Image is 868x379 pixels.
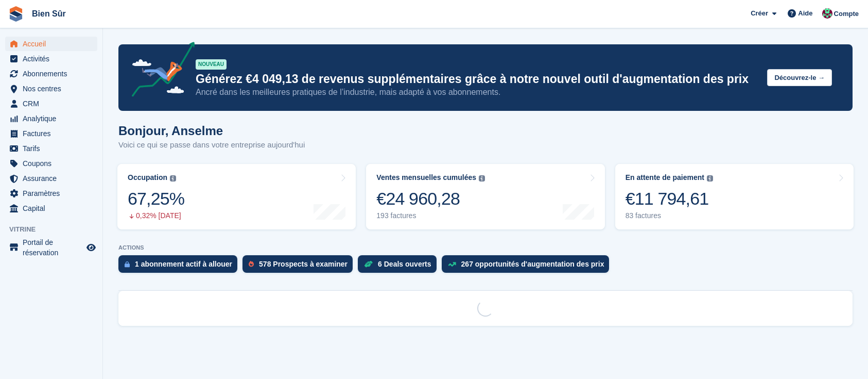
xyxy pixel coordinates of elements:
[5,141,97,156] a: menu
[442,255,615,278] a: 267 opportunités d'augmentation des prix
[5,201,97,216] a: menu
[358,255,442,278] a: 6 Deals ouverts
[23,141,84,156] span: Tarifs
[822,8,832,19] img: Anselme Guiraud
[170,175,176,182] img: icon-info-grey-7440780725fd019a000dd9b08b2336e03edf1995a4989e88bcd33f0948082b44.svg
[5,186,97,201] a: menu
[259,260,348,268] div: 578 Prospects à examiner
[118,244,853,251] p: ACTIONS
[196,72,759,87] p: Générez €4 049,13 de revenus supplémentaires grâce à notre nouvel outil d'augmentation des prix
[128,211,184,220] div: 0,32% [DATE]
[118,124,305,138] h1: Bonjour, Anselme
[8,6,24,22] img: stora-icon-8386f47178a22dfd0bd8f6a31ec36ba5ce8667c1dd55bd0f319d3a0aa187defe.svg
[364,260,373,268] img: deal-1b604bf984904fb50ccaf53a9ad4b4a5d6e5aea283cecdc64d6e3604feb123c2.svg
[128,173,167,182] div: Occupation
[23,37,84,51] span: Accueil
[23,237,84,258] span: Portail de réservation
[798,8,812,19] span: Aide
[751,8,768,19] span: Créer
[196,87,759,98] p: Ancré dans les meilleures pratiques de l’industrie, mais adapté à vos abonnements.
[448,262,456,267] img: price_increase_opportunities-93ffe204e8149a01c8c9dc8f82e8f89637d9d84a8eef4429ea346261dce0b2c0.svg
[28,5,70,22] a: Bien Sûr
[5,126,97,141] a: menu
[23,67,84,81] span: Abonnements
[5,156,97,171] a: menu
[767,69,832,86] button: Découvrez-le →
[378,260,431,268] div: 6 Deals ouverts
[23,201,84,216] span: Capital
[376,188,485,209] div: €24 960,28
[5,67,97,81] a: menu
[834,9,859,19] span: Compte
[366,164,604,229] a: Ventes mensuelles cumulées €24 960,28 193 factures
[118,139,305,151] p: Voici ce qui se passe dans votre entreprise aujourd'hui
[5,111,97,126] a: menu
[135,260,232,268] div: 1 abonnement actif à allouer
[249,261,254,267] img: prospect-51fa495bee0391a8d652442698ab0144808aea92771e9ea1ae160a38d050c398.svg
[626,173,704,182] div: En attente de paiement
[118,255,242,278] a: 1 abonnement actif à allouer
[23,126,84,141] span: Factures
[23,52,84,66] span: Activités
[5,52,97,66] a: menu
[479,175,485,182] img: icon-info-grey-7440780725fd019a000dd9b08b2336e03edf1995a4989e88bcd33f0948082b44.svg
[5,171,97,186] a: menu
[23,111,84,126] span: Analytique
[117,164,356,229] a: Occupation 67,25% 0,32% [DATE]
[123,42,195,101] img: price-adjustments-announcement-icon-8257ccfd72463d97f412b2fc003d46551f7dbcb40ab6d574587a9cd5c0d94...
[5,237,97,258] a: menu
[23,156,84,171] span: Coupons
[5,37,97,51] a: menu
[461,260,604,268] div: 267 opportunités d'augmentation des prix
[707,175,713,182] img: icon-info-grey-7440780725fd019a000dd9b08b2336e03edf1995a4989e88bcd33f0948082b44.svg
[376,173,476,182] div: Ventes mensuelles cumulées
[85,241,97,254] a: Boutique d'aperçu
[615,164,854,229] a: En attente de paiement €11 794,61 83 factures
[128,188,184,209] div: 67,25%
[23,186,84,201] span: Paramètres
[626,188,713,209] div: €11 794,61
[9,224,102,235] span: Vitrine
[196,59,227,70] div: NOUVEAU
[626,211,713,220] div: 83 factures
[5,96,97,111] a: menu
[23,96,84,111] span: CRM
[376,211,485,220] div: 193 factures
[125,261,130,268] img: active_subscription_to_allocate_icon-d502201f5373d7db506a760aba3b589e785aa758c864c3986d89f69b8ff3...
[23,81,84,96] span: Nos centres
[242,255,358,278] a: 578 Prospects à examiner
[23,171,84,186] span: Assurance
[5,81,97,96] a: menu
